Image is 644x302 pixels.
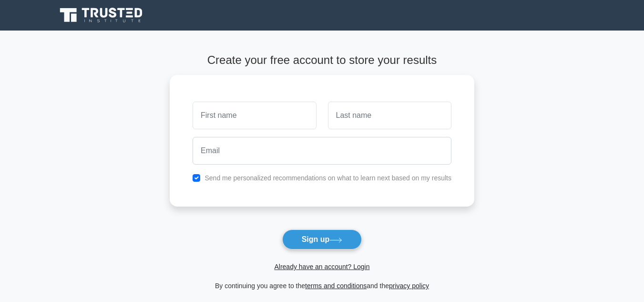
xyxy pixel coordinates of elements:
button: Sign up [282,229,362,250]
label: Send me personalized recommendations on what to learn next based on my results [204,174,451,182]
div: By continuing you agree to the and the [164,280,480,292]
input: Last name [328,102,451,129]
input: Email [193,137,451,165]
input: First name [193,102,316,129]
a: terms and conditions [305,282,367,290]
a: privacy policy [389,282,429,290]
a: Already have an account? Login [274,263,369,271]
h4: Create your free account to store your results [170,53,474,67]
